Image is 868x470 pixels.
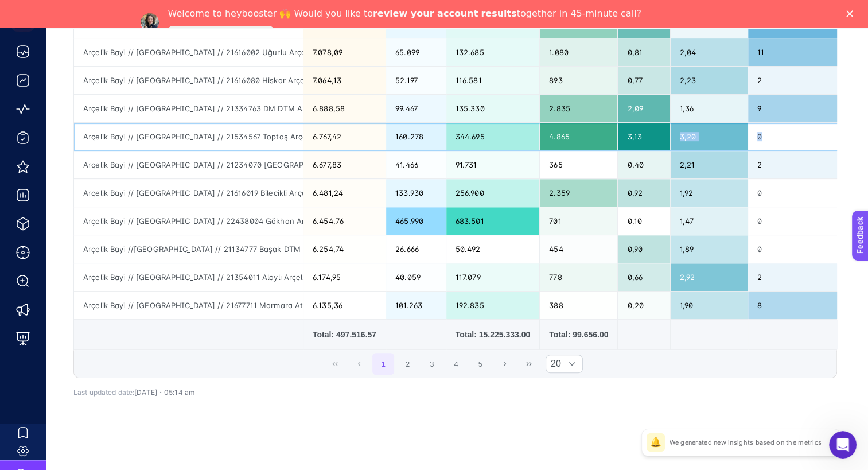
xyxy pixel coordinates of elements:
div: 1,89 [671,235,748,263]
div: 1,92 [671,179,748,207]
div: 2 [748,67,851,94]
div: 0,90 [618,235,670,263]
button: Next Page [494,353,516,375]
div: 2,09 [618,95,670,122]
div: Arçelik Bayi // [GEOGRAPHIC_DATA] // 21616019 Bilecikli Arçelik - [GEOGRAPHIC_DATA] - ÇYK // [GEO... [74,179,303,207]
button: Last Page [518,353,540,375]
div: 2,21 [671,151,748,178]
div: 0 [748,179,851,207]
button: 2 [397,353,419,375]
div: Total: 99.656.00 [549,329,608,340]
b: results [481,8,516,19]
div: Arçelik Bayi // [GEOGRAPHIC_DATA] // 22438004 Gökhan Arçelik - ÇYK - [GEOGRAPHIC_DATA] Bölge - [G... [74,207,303,235]
div: 192.835 [446,292,539,319]
div: 8 [748,292,851,319]
div: 4.865 [540,123,617,150]
div: 6.888,58 [303,95,386,122]
div: 2,92 [671,263,748,291]
div: 132.685 [446,38,539,66]
div: 101.263 [386,292,446,319]
div: 135.330 [446,95,539,122]
div: 2 [748,263,851,291]
div: 7.064,13 [303,67,386,94]
div: 50.492 [446,235,539,263]
div: 52.197 [386,67,446,94]
div: 0 [748,207,851,235]
div: 1,36 [671,95,748,122]
div: 1,47 [671,207,748,235]
div: 256.900 [446,179,539,207]
div: 365 [540,151,617,178]
div: 99.467 [386,95,446,122]
div: 778 [540,263,617,291]
div: 116.581 [446,67,539,94]
div: 344.695 [446,123,539,150]
div: 65.099 [386,38,446,66]
div: 9 [748,95,851,122]
div: 91.731 [446,151,539,178]
div: Close [846,10,858,17]
a: Speak with an Expert [168,26,274,40]
div: 160.278 [386,123,446,150]
div: 6.454,76 [303,207,386,235]
div: Arçelik Bayi // [GEOGRAPHIC_DATA] // 21234070 [GEOGRAPHIC_DATA] Arçelik - ID // [GEOGRAPHIC_DATA]... [74,151,303,178]
div: 2,04 [671,38,748,66]
iframe: Intercom live chat [829,431,857,459]
div: 🔔 [647,433,665,452]
div: 6.677,83 [303,151,386,178]
span: Last updated date: [73,388,134,397]
div: 0,66 [618,263,670,291]
div: Arçelik Bayi // [GEOGRAPHIC_DATA] // 21677711 Marmara Atılım Arçelik - [GEOGRAPHIC_DATA] - ÇYK- /... [74,292,303,319]
div: 465.990 [386,207,446,235]
div: Total: 497.516.57 [313,329,376,340]
div: 2 [748,151,851,178]
div: Welcome to heybooster 🙌 Would you like to together in 45-minute call? [168,8,641,20]
div: 0,40 [618,151,670,178]
div: 0,77 [618,67,670,94]
div: Arçelik Bayi //[GEOGRAPHIC_DATA] // 21134777 Başak DTM Arçelik - ID // [GEOGRAPHIC_DATA] & Batı T... [74,235,303,263]
span: Feedback [7,3,44,13]
div: 2,23 [671,67,748,94]
button: 1 [372,353,394,375]
div: 1,90 [671,292,748,319]
div: Arçelik Bayi // [GEOGRAPHIC_DATA] // 21616002 Uğurlu Arçelik - ÇYK // [GEOGRAPHIC_DATA] - [GEOGRA... [74,38,303,66]
button: 4 [445,353,467,375]
div: Arçelik Bayi // [GEOGRAPHIC_DATA] // 21616080 Hiskar Arçelik - ÇYK // [GEOGRAPHIC_DATA] - [GEOGRA... [74,67,303,94]
div: 701 [540,207,617,235]
div: Total: 15.225.333.00 [456,329,530,340]
div: 3,20 [671,123,748,150]
div: 1.080 [540,38,617,66]
button: 5 [469,353,491,375]
div: 0,92 [618,179,670,207]
div: 388 [540,292,617,319]
div: Arçelik Bayi // [GEOGRAPHIC_DATA] // 21334763 DM DTM Arçelik - [GEOGRAPHIC_DATA] - ID // [GEOGRAP... [74,95,303,122]
div: 893 [540,67,617,94]
div: 3,13 [618,123,670,150]
button: 3 [421,353,443,375]
div: 2.359 [540,179,617,207]
div: 6.174,95 [303,263,386,291]
div: 117.079 [446,263,539,291]
span: [DATE]・05:14 am [134,388,194,397]
div: 6.254,74 [303,235,386,263]
div: Arçelik Bayi // [GEOGRAPHIC_DATA] // 21354011 Alaylı Arçelik - ÇYK // [GEOGRAPHIC_DATA] - Sakarya... [74,263,303,291]
div: 0 [748,123,851,150]
div: 0,20 [618,292,670,319]
div: 40.059 [386,263,446,291]
img: Profile image for Neslihan [141,13,159,32]
div: 0,81 [618,38,670,66]
b: review your account [373,8,478,19]
div: 6.481,24 [303,179,386,207]
span: Rows per page [546,355,561,372]
div: Arçelik Bayi // [GEOGRAPHIC_DATA] // 21534567 Toptaş Arçelik - [GEOGRAPHIC_DATA] - ID - // [GEOGR... [74,123,303,150]
div: 6.767,42 [303,123,386,150]
div: 2.835 [540,95,617,122]
div: 0 [748,235,851,263]
div: 6.135,36 [303,292,386,319]
div: 133.930 [386,179,446,207]
div: 26.666 [386,235,446,263]
div: 11 [748,38,851,66]
div: 0,10 [618,207,670,235]
div: 7.078,09 [303,38,386,66]
div: 41.466 [386,151,446,178]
